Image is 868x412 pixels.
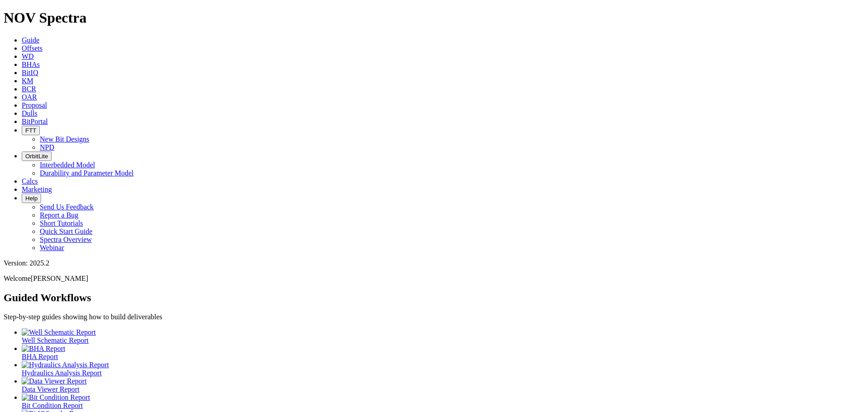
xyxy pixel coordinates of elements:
a: Report a Bug [40,211,78,219]
a: NPD [40,143,54,151]
a: BHAs [22,61,40,68]
a: Calcs [22,177,38,185]
a: Quick Start Guide [40,227,92,235]
h2: Guided Workflows [4,292,864,304]
a: Spectra Overview [40,236,92,243]
img: Data Viewer Report [22,377,87,385]
div: Version: 2025.2 [4,259,864,267]
a: WD [22,52,34,60]
h1: NOV Spectra [4,9,864,26]
span: Data Viewer Report [22,385,80,393]
a: Data Viewer Report Data Viewer Report [22,377,864,393]
a: Offsets [22,44,42,52]
a: BHA Report BHA Report [22,345,864,360]
span: [PERSON_NAME] [31,275,88,282]
a: BitPortal [22,118,48,125]
button: FTT [22,126,40,135]
span: OrbitLite [25,153,48,160]
a: Well Schematic Report Well Schematic Report [22,328,864,344]
a: Durability and Parameter Model [40,169,134,177]
a: Short Tutorials [40,219,83,227]
button: Help [22,194,41,203]
img: Well Schematic Report [22,328,96,336]
a: Webinar [40,244,64,251]
span: FTT [25,127,36,134]
a: OAR [22,93,37,101]
a: Send Us Feedback [40,203,94,211]
a: Interbedded Model [40,161,95,169]
span: Help [25,195,38,202]
a: New Bit Designs [40,135,89,143]
img: BHA Report [22,345,65,353]
a: BCR [22,85,36,93]
span: BHA Report [22,353,58,360]
a: Bit Condition Report Bit Condition Report [22,393,864,409]
img: Bit Condition Report [22,393,90,402]
a: Dulls [22,109,38,117]
a: KM [22,77,33,85]
p: Step-by-step guides showing how to build deliverables [4,313,864,321]
span: Hydraulics Analysis Report [22,369,102,377]
button: OrbitLite [22,152,52,161]
span: Well Schematic Report [22,336,89,344]
span: Bit Condition Report [22,402,83,409]
a: Marketing [22,185,52,193]
a: BitIQ [22,69,38,76]
a: Proposal [22,101,47,109]
a: Hydraulics Analysis Report Hydraulics Analysis Report [22,361,864,377]
p: Welcome [4,275,864,283]
img: Hydraulics Analysis Report [22,361,109,369]
a: Guide [22,36,39,44]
